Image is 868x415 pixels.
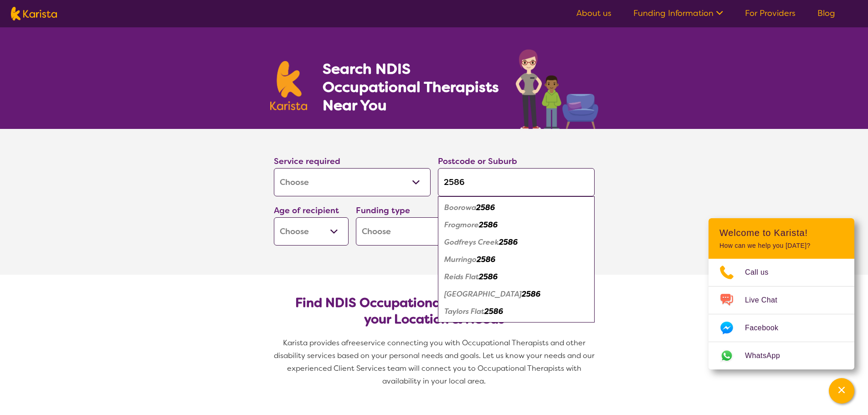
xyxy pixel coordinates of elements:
em: Murringo [444,255,477,264]
img: Karista logo [270,61,308,110]
label: Age of recipient [274,205,339,216]
img: occupational-therapy [516,49,598,129]
div: Channel Menu [709,218,854,369]
a: Web link opens in a new tab. [709,342,854,369]
div: Murringo 2586 [442,251,590,268]
h1: Search NDIS Occupational Therapists Near You [323,60,500,114]
span: WhatsApp [745,349,791,363]
button: Channel Menu [829,378,854,404]
img: Karista logo [11,7,57,20]
a: Funding Information [633,8,723,19]
div: Boorowa 2586 [442,199,590,216]
em: 2586 [484,307,503,316]
a: About us [576,8,611,19]
p: How can we help you [DATE]? [719,242,843,250]
h2: Find NDIS Occupational Therapists based on your Location & Needs [281,295,587,328]
div: Reids Flat 2586 [442,268,590,286]
ul: Choose channel [709,259,854,369]
em: 2586 [522,289,540,299]
em: Boorowa [444,203,476,212]
label: Service required [274,156,340,167]
em: 2586 [476,203,495,212]
em: Frogmore [444,220,479,230]
div: Taylors Flat 2586 [442,303,590,320]
a: Blog [817,8,835,19]
span: free [346,338,360,348]
em: 2586 [479,272,498,282]
span: service connecting you with Occupational Therapists and other disability services based on your p... [274,338,596,386]
a: For Providers [745,8,796,19]
em: 2586 [477,255,495,264]
span: Karista provides a [283,338,346,348]
em: Taylors Flat [444,307,484,316]
span: Call us [745,266,780,279]
em: Godfreys Creek [444,237,499,247]
span: Facebook [745,321,789,335]
h2: Welcome to Karista! [719,227,843,238]
div: Frogmore 2586 [442,216,590,234]
div: Godfreys Creek 2586 [442,234,590,251]
span: Live Chat [745,293,788,307]
div: Rye Park 2586 [442,286,590,303]
em: Reids Flat [444,272,479,282]
label: Funding type [356,205,410,216]
em: 2586 [499,237,518,247]
input: Type [438,168,595,196]
label: Postcode or Suburb [438,156,517,167]
em: [GEOGRAPHIC_DATA] [444,289,522,299]
em: 2586 [479,220,498,230]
